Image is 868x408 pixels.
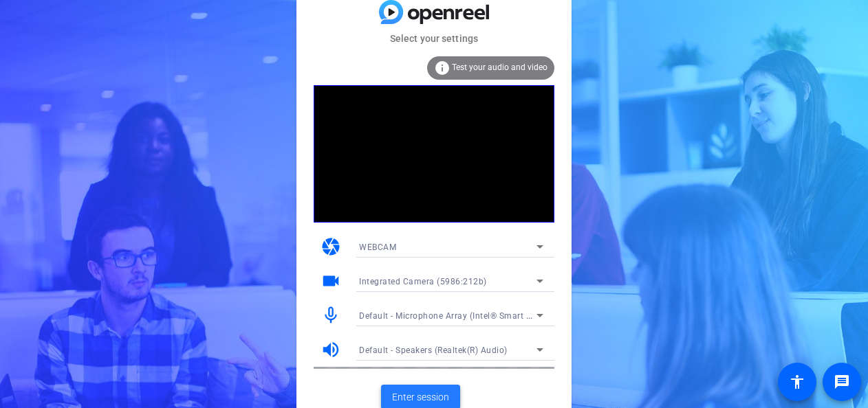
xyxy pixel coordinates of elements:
[359,277,487,286] span: Integrated Camera (5986:212b)
[359,242,396,252] span: WEBCAM
[321,236,341,257] mat-icon: camera
[392,390,449,405] span: Enter session
[834,374,850,390] mat-icon: message
[452,63,547,72] span: Test your audio and video
[359,310,700,321] span: Default - Microphone Array (Intel® Smart Sound Technology for Digital Microphones)
[296,31,572,46] mat-card-subtitle: Select your settings
[321,305,341,326] mat-icon: mic_none
[359,345,508,355] span: Default - Speakers (Realtek(R) Audio)
[321,271,341,291] mat-icon: videocam
[434,60,451,76] mat-icon: info
[321,339,341,360] mat-icon: volume_up
[789,374,805,390] mat-icon: accessibility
